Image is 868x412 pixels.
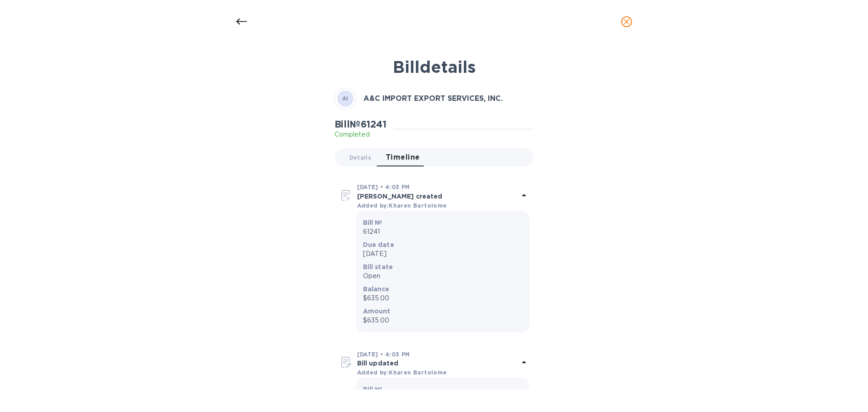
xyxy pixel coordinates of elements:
[339,349,529,378] div: [DATE] • 4:03 PMBill updatedAdded by:Kharen Bartolome
[363,227,522,237] p: 61241
[342,95,349,102] b: AI
[357,184,410,190] b: [DATE] • 4:03 PM
[393,57,476,77] b: Bill details
[357,192,519,201] p: [PERSON_NAME] created
[363,271,522,281] p: Open
[363,241,394,248] b: Due date
[335,118,387,130] h2: Bill № 61241
[363,316,522,325] p: $635.00
[339,182,529,211] div: [DATE] • 4:03 PM[PERSON_NAME] createdAdded by:Kharen Bartolome
[363,249,522,259] p: [DATE]
[363,294,522,303] p: $635.00
[357,351,410,358] b: [DATE] • 4:03 PM
[386,151,420,164] span: Timeline
[357,369,447,376] b: Added by: Kharen Bartolome
[349,153,371,162] span: Details
[363,308,391,315] b: Amount
[357,359,519,368] p: Bill updated
[357,202,447,209] b: Added by: Kharen Bartolome
[363,94,503,103] b: A&C IMPORT EXPORT SERVICES, INC.
[616,11,637,33] button: close
[363,285,390,293] b: Balance
[335,130,387,139] p: Completed
[363,263,393,270] b: Bill state
[363,219,382,226] b: Bill №
[363,386,382,393] b: Bill №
